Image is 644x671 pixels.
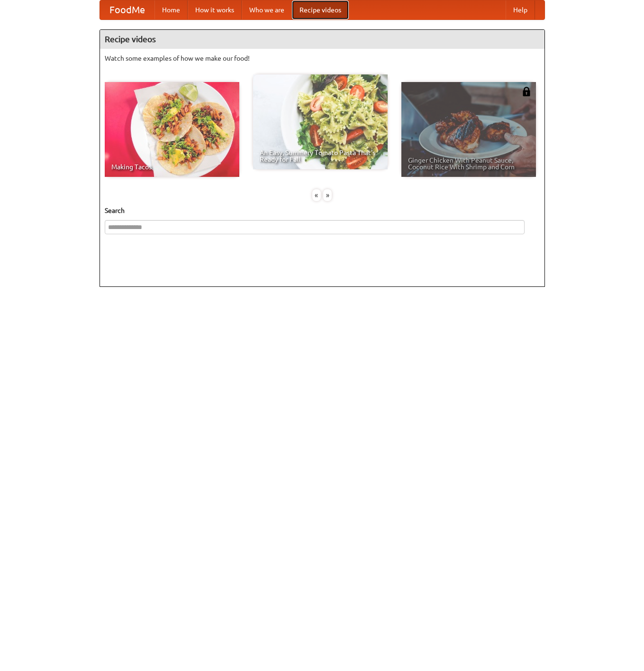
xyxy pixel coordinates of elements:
span: An Easy, Summery Tomato Pasta That's Ready for Fall [260,149,381,163]
div: » [323,189,332,201]
div: « [312,189,321,201]
a: An Easy, Summery Tomato Pasta That's Ready for Fall [253,74,388,169]
a: Recipe videos [292,0,349,19]
h4: Recipe videos [100,30,544,49]
a: How it works [188,0,242,19]
a: FoodMe [100,0,154,19]
a: Making Tacos [105,82,239,177]
a: Home [154,0,188,19]
img: 483408.png [522,87,531,96]
span: Making Tacos [111,164,233,170]
a: Help [506,0,535,19]
h5: Search [105,206,540,215]
p: Watch some examples of how we make our food! [105,54,540,63]
a: Who we are [242,0,292,19]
